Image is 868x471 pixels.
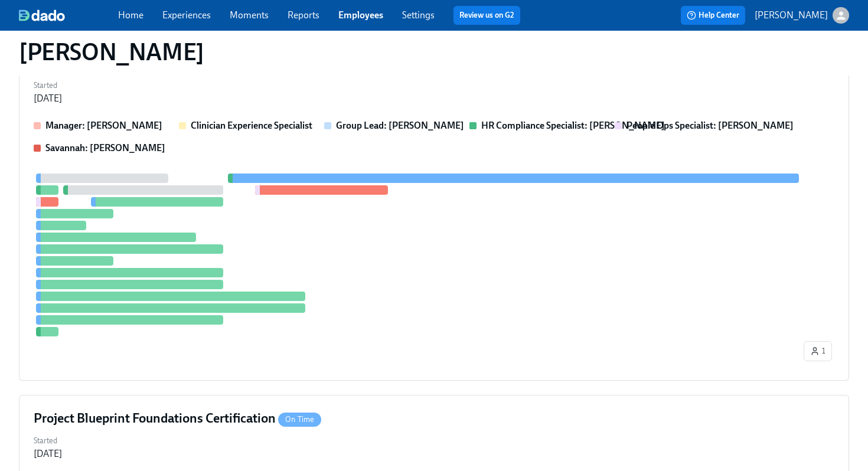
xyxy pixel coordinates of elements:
[804,341,832,361] button: 1
[34,447,62,460] div: [DATE]
[230,9,269,21] a: Moments
[34,410,321,427] h4: Project Blueprint Foundations Certification
[810,345,825,357] span: 1
[19,9,65,21] img: dado
[755,7,849,24] button: [PERSON_NAME]
[118,9,143,21] a: Home
[19,38,204,66] h1: [PERSON_NAME]
[626,120,794,131] strong: People Ops Specialist: [PERSON_NAME]
[34,79,62,92] label: Started
[162,9,211,21] a: Experiences
[755,9,828,22] p: [PERSON_NAME]
[34,92,62,105] div: [DATE]
[453,6,520,25] button: Review us on G2
[45,142,165,153] strong: Savannah: [PERSON_NAME]
[681,6,745,25] button: Help Center
[191,120,312,131] strong: Clinician Experience Specialist
[288,9,319,21] a: Reports
[481,120,665,131] strong: HR Compliance Specialist: [PERSON_NAME]
[687,9,739,21] span: Help Center
[19,9,118,21] a: dado
[336,120,464,131] strong: Group Lead: [PERSON_NAME]
[338,9,383,21] a: Employees
[34,434,62,447] label: Started
[402,9,435,21] a: Settings
[45,120,162,131] strong: Manager: [PERSON_NAME]
[459,9,514,21] a: Review us on G2
[278,415,321,424] span: On Time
